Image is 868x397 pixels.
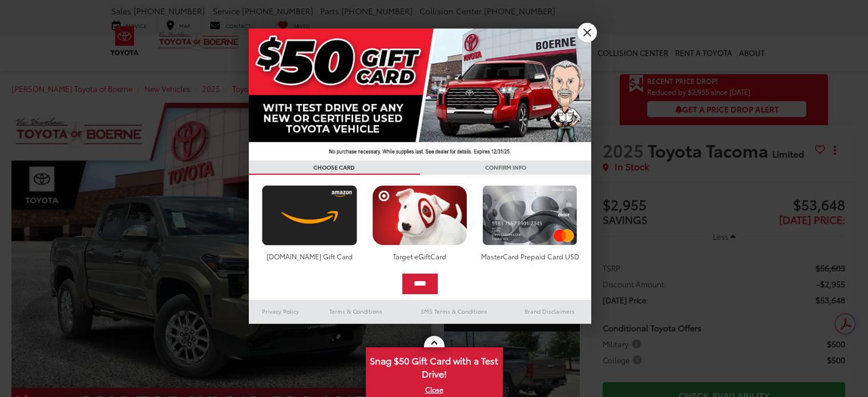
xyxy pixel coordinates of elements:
div: [DOMAIN_NAME] Gift Card [259,251,360,261]
a: SMS Terms & Conditions [400,304,508,318]
a: Terms & Conditions [312,304,399,318]
span: Snag $50 Gift Card with a Test Drive! [367,348,502,383]
img: targetcard.png [369,185,470,246]
img: mastercard.png [479,185,580,246]
a: Privacy Policy [249,304,313,318]
img: amazoncard.png [259,185,360,246]
div: Target eGiftCard [369,251,470,261]
img: 42635_top_851395.jpg [249,29,591,161]
h3: CONFIRM INFO [420,161,591,175]
a: Brand Disclaimers [508,304,591,318]
div: MasterCard Prepaid Card USD [479,251,580,261]
h3: CHOOSE CARD [249,161,420,175]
